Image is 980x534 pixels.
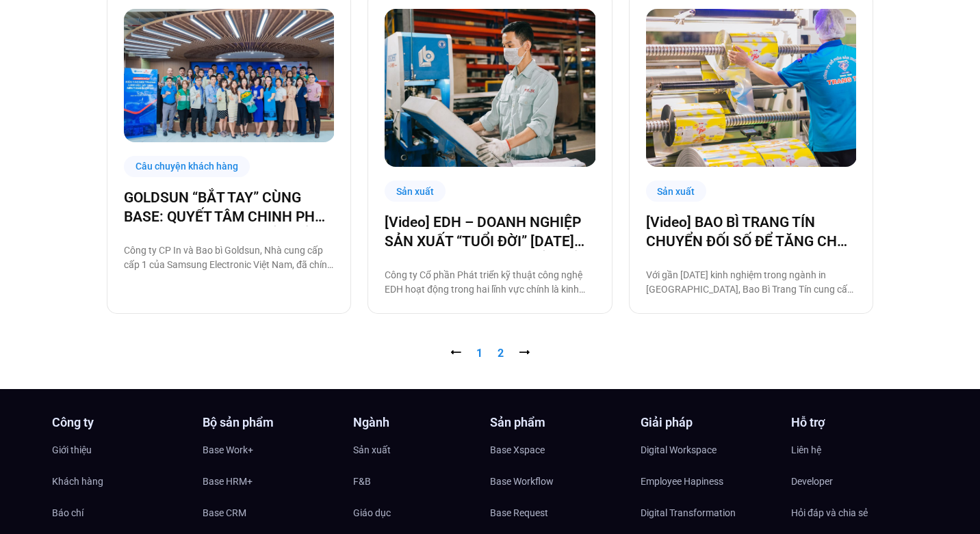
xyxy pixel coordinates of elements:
div: Sản xuất [646,181,707,202]
span: Base HRM+ [203,471,253,492]
span: Khách hàng [52,471,103,492]
a: Developer [791,471,928,492]
h4: Bộ sản phẩm [203,416,339,429]
span: Báo chí [52,503,83,523]
a: Digital Workspace [641,440,777,460]
h4: Ngành [353,416,490,429]
img: Số hóa các quy trình làm việc cùng Base.vn là một bước trung gian cực kỳ quan trọng để Goldsun xâ... [124,9,335,142]
span: Base Xspace [490,440,545,460]
span: Giáo dục [353,503,391,523]
h4: Sản phẩm [490,416,627,429]
a: ⭢ [519,347,530,360]
a: Base CRM [203,503,339,523]
span: Base Work+ [203,440,253,460]
span: Digital Workspace [641,440,717,460]
span: Base Request [490,503,548,523]
a: 2 [498,347,504,360]
a: [Video] BAO BÌ TRANG TÍN CHUYỂN ĐỐI SỐ ĐỂ TĂNG CHẤT LƯỢNG, GIẢM CHI PHÍ [646,213,856,251]
span: ⭠ [450,347,461,360]
span: Liên hệ [791,440,821,460]
a: Base HRM+ [203,471,339,492]
span: Employee Hapiness [641,471,723,492]
a: Giới thiệu [52,440,189,460]
span: F&B [353,471,371,492]
div: Sản xuất [385,181,446,202]
p: Với gần [DATE] kinh nghiệm trong ngành in [GEOGRAPHIC_DATA], Bao Bì Trang Tín cung cấp tất cả các... [646,268,856,297]
h4: Hỗ trợ [791,416,928,429]
span: 1 [476,347,482,360]
h4: Công ty [52,416,189,429]
span: Digital Transformation [641,503,736,523]
span: Base CRM [203,503,246,523]
img: Doanh-nghiep-san-xua-edh-chuyen-doi-so-cung-base [385,9,595,167]
a: Sản xuất [353,440,490,460]
a: Báo chí [52,503,189,523]
a: Khách hàng [52,471,189,492]
a: Digital Transformation [641,503,777,523]
p: Công ty Cổ phần Phát triển kỹ thuật công nghệ EDH hoạt động trong hai lĩnh vực chính là kinh doan... [385,268,595,297]
a: Base Xspace [490,440,627,460]
span: Sản xuất [353,440,391,460]
a: Hỏi đáp và chia sẻ [791,503,928,523]
span: Developer [791,471,833,492]
a: F&B [353,471,490,492]
div: Câu chuyện khách hàng [124,156,250,177]
a: Base Workflow [490,471,627,492]
p: Công ty CP In và Bao bì Goldsun, Nhà cung cấp cấp 1 của Samsung Electronic Việt Nam, đã chính thứ... [124,243,334,272]
a: [Video] EDH – DOANH NGHIỆP SẢN XUẤT “TUỔI ĐỜI” [DATE] VÀ CÂU CHUYỆN CHUYỂN ĐỔI SỐ CÙNG [DOMAIN_NAME] [385,213,595,251]
a: GOLDSUN “BẮT TAY” CÙNG BASE: QUYẾT TÂM CHINH PHỤC CHẶNG ĐƯỜNG CHUYỂN ĐỔI SỐ TOÀN DIỆN [124,188,334,226]
a: Số hóa các quy trình làm việc cùng Base.vn là một bước trung gian cực kỳ quan trọng để Goldsun xâ... [124,9,334,142]
a: Employee Hapiness [641,471,777,492]
h4: Giải pháp [641,416,777,429]
nav: Pagination [107,345,873,362]
a: Base Work+ [203,440,339,460]
a: Base Request [490,503,627,523]
a: Giáo dục [353,503,490,523]
span: Base Workflow [490,471,554,492]
span: Hỏi đáp và chia sẻ [791,503,868,523]
a: Liên hệ [791,440,928,460]
span: Giới thiệu [52,440,92,460]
